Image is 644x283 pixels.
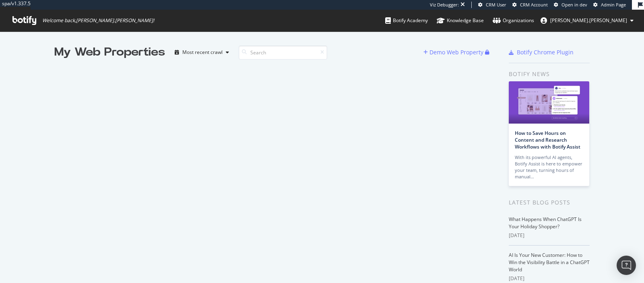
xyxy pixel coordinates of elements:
[54,44,165,60] div: My Web Properties
[171,46,232,59] button: Most recent crawl
[509,70,590,78] div: Botify news
[520,2,548,8] span: CRM Account
[593,2,626,8] a: Admin Page
[239,45,327,60] input: Search
[423,46,485,59] button: Demo Web Property
[509,198,590,207] div: Latest Blog Posts
[486,2,506,8] span: CRM User
[42,17,154,24] span: Welcome back, [PERSON_NAME].[PERSON_NAME] !
[509,48,574,56] a: Botify Chrome Plugin
[512,2,548,8] a: CRM Account
[550,17,627,24] span: guillaume.roffe
[515,154,583,180] div: With its powerful AI agents, Botify Assist is here to empower your team, turning hours of manual…
[493,17,534,25] div: Organizations
[617,256,636,275] div: Open Intercom Messenger
[509,216,582,230] a: What Happens When ChatGPT Is Your Holiday Shopper?
[554,2,587,8] a: Open in dev
[385,17,428,25] div: Botify Academy
[182,50,223,55] div: Most recent crawl
[509,252,590,273] a: AI Is Your New Customer: How to Win the Visibility Battle in a ChatGPT World
[493,10,534,31] a: Organizations
[509,232,590,239] div: [DATE]
[517,48,574,56] div: Botify Chrome Plugin
[429,48,483,56] div: Demo Web Property
[515,130,580,150] a: How to Save Hours on Content and Research Workflows with Botify Assist
[601,2,626,8] span: Admin Page
[561,2,587,8] span: Open in dev
[478,2,506,8] a: CRM User
[423,49,485,56] a: Demo Web Property
[509,81,589,124] img: How to Save Hours on Content and Research Workflows with Botify Assist
[509,275,590,282] div: [DATE]
[534,14,640,27] button: [PERSON_NAME].[PERSON_NAME]
[437,10,484,31] a: Knowledge Base
[430,2,459,8] div: Viz Debugger:
[437,17,484,25] div: Knowledge Base
[385,10,428,31] a: Botify Academy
